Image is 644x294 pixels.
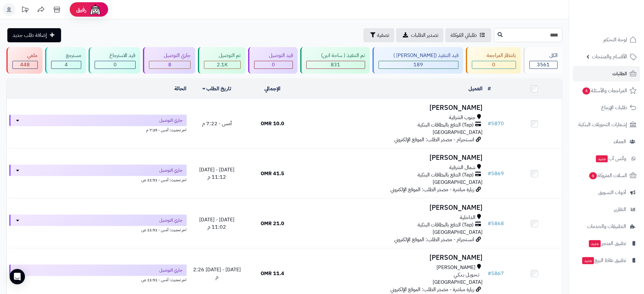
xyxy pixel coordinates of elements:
span: 3561 [537,61,550,69]
a: ملغي 448 [5,47,44,74]
span: 0 [114,61,117,69]
span: جنوب الشرقية [449,114,475,121]
div: اخر تحديث: أمس - 11:51 ص [9,176,187,183]
div: بانتظار المراجعة [472,52,516,59]
span: 8 [168,61,171,69]
div: 0 [255,61,293,69]
img: ai-face.png [89,3,102,16]
span: جديد [589,240,601,247]
span: # [488,170,491,177]
a: الكل3561 [522,47,564,74]
div: تم التوصيل [204,52,241,59]
div: 0 [95,61,135,69]
a: لوحة التحكم [573,32,640,47]
span: [DATE] - [DATE] 2:26 م [193,266,241,281]
span: جاري التوصيل [160,117,183,124]
a: العميل [468,85,483,93]
a: # [488,85,491,93]
a: التقارير [573,202,640,217]
a: تحديثات المنصة [17,3,33,18]
div: اخر تحديث: أمس - 11:51 ص [9,226,187,233]
a: السلات المتروكة6 [573,168,640,183]
span: [PERSON_NAME] [436,264,475,271]
span: جاري التوصيل [160,267,183,274]
div: قيد التوصيل [254,52,293,59]
a: العملاء [573,134,640,149]
a: التطبيقات والخدمات [573,219,640,234]
span: 189 [414,61,423,69]
a: قيد التوصيل 0 [247,47,299,74]
span: جاري التوصيل [160,167,183,174]
span: تـحـويـل بـنـكـي [454,271,479,279]
div: اخر تحديث: أمس - 11:51 ص [9,276,187,283]
div: جاري التوصيل [149,52,191,59]
span: [DATE] - [DATE] 11:12 م [199,166,234,181]
span: [GEOGRAPHIC_DATA] [433,228,483,236]
a: طلباتي المُوكلة [445,28,491,42]
span: 11.4 OMR [261,270,284,277]
span: جديد [596,155,608,162]
div: قيد الاسترجاع [95,52,136,59]
a: قيد الاسترجاع 0 [87,47,142,74]
span: تصفية [377,31,389,39]
span: التطبيقات والخدمات [587,222,626,231]
div: ملغي [12,52,38,59]
span: [DATE] - [DATE] 11:02 م [199,216,234,231]
span: (Tap) الدفع بالبطاقات البنكية [418,221,474,229]
div: 831 [307,61,365,69]
a: جاري التوصيل 8 [142,47,197,74]
span: 448 [20,61,30,69]
span: التقارير [614,205,626,214]
span: لوحة التحكم [603,35,627,44]
div: 8 [149,61,191,69]
div: اخر تحديث: أمس - 7:25 م [9,126,187,133]
span: رفيق [76,6,86,13]
span: العملاء [614,137,626,146]
span: زيارة مباشرة - مصدر الطلب: الموقع الإلكتروني [390,286,474,293]
div: 189 [379,61,459,69]
span: انستجرام - مصدر الطلب: الموقع الإلكتروني [394,236,474,243]
h3: [PERSON_NAME] [303,104,483,111]
span: 4 [65,61,68,69]
span: السلات المتروكة [589,171,627,180]
img: logo-2.png [601,13,638,27]
div: تم التنفيذ ( ساحة اتين) [306,52,365,59]
span: طلباتي المُوكلة [451,31,477,39]
a: تم التوصيل 2.1K [197,47,247,74]
h3: [PERSON_NAME] [303,154,483,161]
span: أدوات التسويق [598,188,626,197]
span: 6 [589,172,597,180]
span: تطبيق المتجر [588,239,626,248]
div: 0 [472,61,516,69]
span: إضافة طلب جديد [12,31,47,39]
span: جاري التوصيل [160,217,183,224]
a: #5869 [488,170,504,177]
span: 831 [331,61,341,69]
span: 0 [272,61,275,69]
a: طلبات الإرجاع [573,100,640,115]
a: إشعارات التحويلات البنكية [573,117,640,132]
span: (Tap) الدفع بالبطاقات البنكية [418,121,474,129]
button: تصفية [364,28,394,42]
span: 2.1K [217,61,228,69]
span: # [488,270,491,277]
div: Open Intercom Messenger [10,269,25,284]
span: أمس - 7:22 م [202,120,232,127]
div: 4 [51,61,81,69]
a: تصدير الطلبات [396,28,444,42]
span: [GEOGRAPHIC_DATA] [433,128,483,136]
a: #5867 [488,270,504,277]
span: وآتس آب [595,154,626,163]
a: وآتس آبجديد [573,151,640,166]
a: أدوات التسويق [573,185,640,200]
span: 10.0 OMR [261,120,284,127]
span: 41.5 OMR [261,170,284,177]
a: تاريخ الطلب [202,85,232,93]
span: [GEOGRAPHIC_DATA] [433,178,483,186]
span: # [488,120,491,127]
div: الكل [530,52,558,59]
div: 448 [13,61,37,69]
span: 21.0 OMR [261,220,284,227]
span: 4 [583,87,591,95]
a: #5870 [488,120,504,127]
